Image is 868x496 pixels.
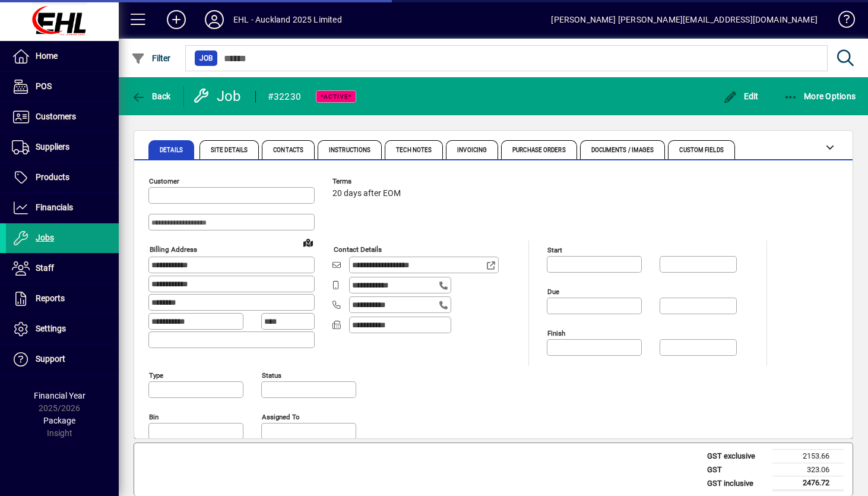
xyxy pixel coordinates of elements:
[6,314,119,344] a: Settings
[723,91,759,101] span: Edit
[36,263,54,273] span: Staff
[679,147,723,153] span: Custom Fields
[131,91,171,101] span: Back
[396,147,432,153] span: Tech Notes
[772,450,844,463] td: 2153.66
[6,254,119,283] a: Staff
[6,345,119,374] a: Support
[36,203,73,212] span: Financials
[36,293,65,303] span: Reports
[262,371,281,380] mat-label: Status
[233,10,342,29] div: EHL - Auckland 2025 Limited
[131,53,171,63] span: Filter
[547,288,559,296] mat-label: Due
[329,147,370,153] span: Instructions
[157,9,195,30] button: Add
[299,233,318,252] a: View on map
[36,112,76,121] span: Customers
[211,147,248,153] span: Site Details
[193,87,243,106] div: Job
[6,132,119,162] a: Suppliers
[512,147,566,153] span: Purchase Orders
[36,142,69,151] span: Suppliers
[36,233,54,242] span: Jobs
[547,246,562,254] mat-label: Start
[701,476,772,491] td: GST inclusive
[547,329,565,337] mat-label: Finish
[6,72,119,102] a: POS
[149,371,163,380] mat-label: Type
[784,91,856,101] span: More Options
[36,354,65,364] span: Support
[160,147,183,153] span: Details
[36,172,69,182] span: Products
[149,177,179,185] mat-label: Customer
[119,86,184,107] app-page-header-button: Back
[36,51,58,61] span: Home
[199,52,213,64] span: Job
[829,2,853,41] a: Knowledge Base
[273,147,303,153] span: Contacts
[268,87,302,106] div: #32230
[36,81,52,91] span: POS
[262,413,300,421] mat-label: Assigned to
[128,86,174,107] button: Back
[6,163,119,192] a: Products
[195,9,233,30] button: Profile
[36,324,66,333] span: Settings
[457,147,487,153] span: Invoicing
[6,42,119,71] a: Home
[34,391,85,400] span: Financial Year
[781,86,859,107] button: More Options
[149,413,159,421] mat-label: Bin
[332,189,401,198] span: 20 days after EOM
[701,463,772,476] td: GST
[43,416,75,425] span: Package
[6,284,119,314] a: Reports
[128,48,174,69] button: Filter
[701,450,772,463] td: GST exclusive
[6,102,119,132] a: Customers
[6,193,119,223] a: Financials
[772,463,844,476] td: 323.06
[720,86,762,107] button: Edit
[551,10,818,29] div: [PERSON_NAME] [PERSON_NAME][EMAIL_ADDRESS][DOMAIN_NAME]
[332,178,404,185] span: Terms
[591,147,654,153] span: Documents / Images
[772,476,844,491] td: 2476.72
